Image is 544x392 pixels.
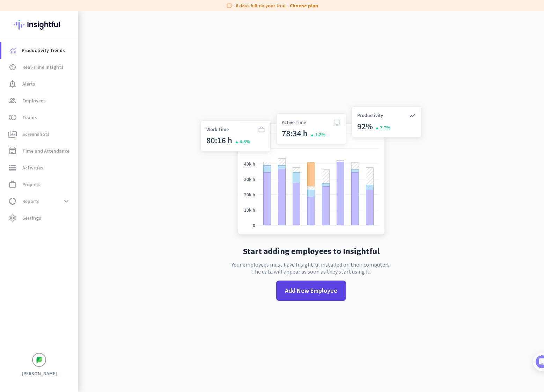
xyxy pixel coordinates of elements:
[1,59,78,75] a: av_timerReal-Time Insights
[8,147,17,155] i: event_note
[14,11,65,38] img: Insightful logo
[22,113,37,122] span: Teams
[60,195,73,208] button: expand_more
[8,96,17,105] i: group
[1,75,78,92] a: notification_importantAlerts
[8,214,17,222] i: settings
[1,126,78,143] a: perm_mediaScreenshots
[22,130,50,138] span: Screenshots
[8,197,17,205] i: data_usage
[10,47,16,53] img: menu-item
[8,80,17,88] i: notification_important
[22,214,41,222] span: Settings
[8,164,17,172] i: storage
[1,109,78,126] a: tollTeams
[8,180,17,189] i: work_outline
[22,197,39,205] span: Reports
[22,63,64,71] span: Real-Time Insights
[34,354,45,365] img: avatar
[22,164,43,172] span: Activities
[22,147,69,155] span: Time and Attendance
[8,130,17,138] i: perm_media
[1,193,78,210] a: data_usageReportsexpand_more
[8,113,17,122] i: toll
[22,96,46,105] span: Employees
[1,92,78,109] a: groupEmployees
[8,63,17,71] i: av_timer
[22,46,65,55] span: Productivity Trends
[226,2,233,9] i: label
[1,42,78,59] a: menu-itemProductivity Trends
[1,159,78,176] a: storageActivities
[1,210,78,226] a: settingsSettings
[243,247,380,255] h2: Start adding employees to Insightful
[290,2,318,9] a: Choose plan
[196,102,427,241] img: no-search-results
[276,281,346,301] button: Add New Employee
[285,286,337,295] span: Add New Employee
[22,180,41,189] span: Projects
[1,143,78,159] a: event_noteTime and Attendance
[1,176,78,193] a: work_outlineProjects
[22,80,35,88] span: Alerts
[231,261,391,275] p: Your employees must have Insightful installed on their computers. The data will appear as soon as...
